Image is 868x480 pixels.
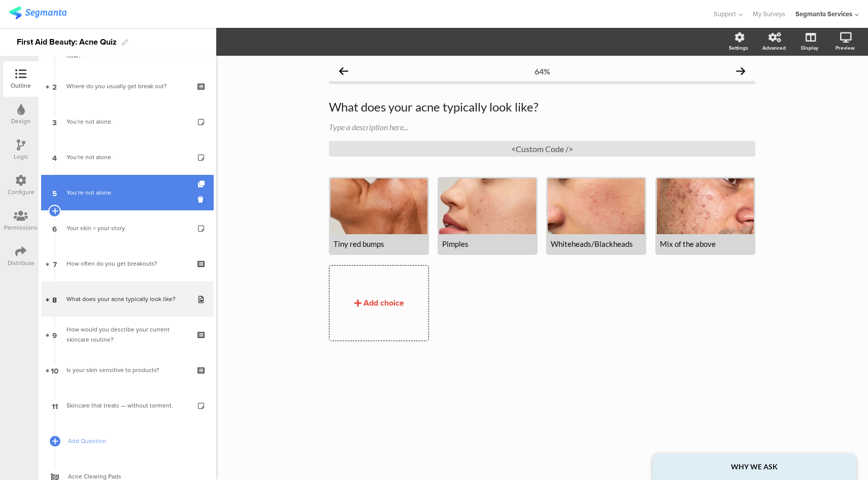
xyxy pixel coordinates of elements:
[551,239,642,248] div: Whiteheads/Blackheads
[66,152,188,162] div: You’re not alone.
[41,210,214,246] a: 6 Your skin = your story.
[52,223,57,234] span: 6
[4,223,38,232] div: Permissions
[66,117,188,127] div: You’re not alone.
[41,352,214,388] a: 10 Is your skin sensitive to products?
[52,116,57,127] span: 3
[329,265,429,341] button: Add choice
[329,99,755,115] p: What does your acne typically look like?
[333,239,424,248] div: Tiny red bumps
[198,195,207,204] i: Delete
[801,44,818,52] div: Display
[442,239,533,248] div: Pimples
[52,329,57,340] span: 9
[535,66,550,76] div: 64%
[66,223,188,233] div: Your skin = your story.
[14,152,28,161] div: Logic
[41,317,214,352] a: 9 How would you describe your current skincare routine?
[66,400,188,411] div: Skincare that treats — without torment.
[762,44,786,52] div: Advanced
[731,462,778,471] strong: WHY WE ASK
[795,9,852,19] div: Segmanta Services
[66,81,188,91] div: Where do you usually get break out?
[363,297,404,309] div: Add choice
[52,187,57,198] span: 5
[729,44,748,52] div: Settings
[660,239,751,248] div: Mix of the above
[66,324,188,345] div: How would you describe your current skincare routine?
[66,188,188,198] div: You’re not alone.
[66,365,188,375] div: Is your skin sensitive to products?
[8,259,35,268] div: Distribute
[11,117,30,126] div: Design
[41,281,214,317] a: 8 What does your acne typically look like?
[836,44,855,52] div: Preview
[8,188,35,197] div: Configure
[41,175,214,210] a: 5 You’re not alone.
[17,34,117,50] div: First Aid Beauty: Acne Quiz
[52,152,57,163] span: 4
[52,400,58,411] span: 11
[329,122,755,132] div: Type a description here...
[41,68,214,104] a: 2 Where do you usually get break out?
[41,139,214,175] a: 4 You’re not alone.
[41,246,214,281] a: 7 How often do you get breakouts?
[329,141,755,157] div: <Custom Code />
[41,104,214,139] a: 3 You’re not alone.
[52,81,57,92] span: 2
[198,181,207,188] i: Duplicate
[11,81,31,90] div: Outline
[52,293,57,305] span: 8
[66,294,188,304] div: What does your acne typically look like?
[41,388,214,423] a: 11 Skincare that treats — without torment.
[66,259,188,269] div: How often do you get breakouts?
[714,9,736,19] span: Support
[53,258,57,269] span: 7
[51,364,58,376] span: 10
[9,7,66,19] img: segmanta logo
[68,436,198,446] span: Add Question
